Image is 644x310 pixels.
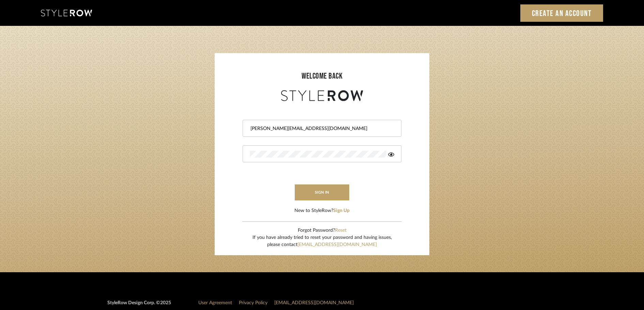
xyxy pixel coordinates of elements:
a: [EMAIL_ADDRESS][DOMAIN_NAME] [274,300,354,305]
a: Privacy Policy [239,300,267,305]
a: User Agreement [198,300,232,305]
div: Forgot Password? [252,227,392,234]
a: [EMAIL_ADDRESS][DOMAIN_NAME] [297,242,377,247]
button: sign in [295,184,349,200]
button: Reset [335,227,347,234]
div: New to StyleRow? [294,207,350,214]
button: Sign Up [333,207,350,214]
a: Create an Account [520,4,603,22]
input: Email Address [250,125,393,132]
div: welcome back [221,70,423,82]
div: If you have already tried to reset your password and having issues, please contact [252,234,392,248]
